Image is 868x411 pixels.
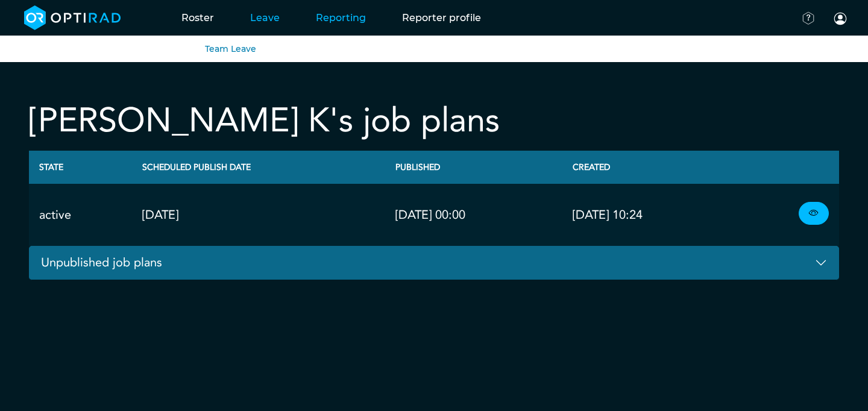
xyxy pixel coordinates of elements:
button: Unpublished job plans [29,246,839,280]
td: active [29,184,132,246]
td: [DATE] [132,184,385,246]
th: State [29,151,132,184]
a: Team Leave [205,43,256,54]
th: Published [385,151,562,184]
img: brand-opti-rad-logos-blue-and-white-d2f68631ba2948856bd03f2d395fb146ddc8fb01b4b6e9315ea85fa773367... [24,5,121,30]
th: Scheduled Publish Date [132,151,385,184]
h2: [PERSON_NAME] K's job plans [29,101,500,141]
td: [DATE] 10:24 [562,184,740,246]
th: Created [562,151,740,184]
td: [DATE] 00:00 [385,184,562,246]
